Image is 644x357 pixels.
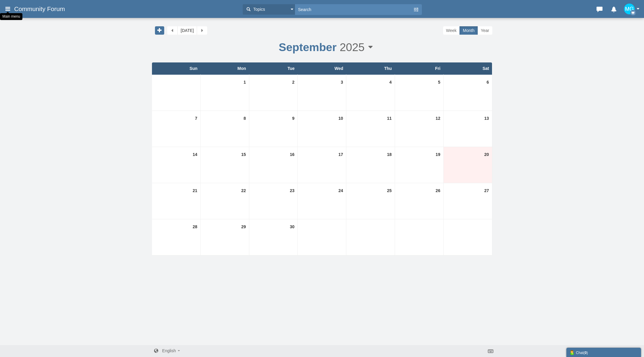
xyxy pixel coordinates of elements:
[292,78,295,87] a: 2
[292,114,295,123] a: 9
[295,4,413,15] input: Search
[177,26,197,35] a: [DATE]
[484,150,489,159] a: 20
[290,186,295,195] a: 23
[241,150,246,159] a: 15
[463,28,474,33] a: Month
[585,351,587,355] strong: 0
[436,150,440,159] a: 19
[387,186,392,195] a: 25
[14,4,69,14] a: Community Forum
[244,114,246,123] a: 8
[193,222,197,231] a: 28
[436,186,440,195] a: 26
[241,222,246,231] a: 29
[252,6,265,13] span: Topics
[484,186,489,195] a: 27
[435,66,440,71] a: Fri
[482,66,489,71] a: Sat
[190,66,197,71] a: Sun
[339,114,343,123] a: 10
[341,78,343,87] a: 3
[484,114,489,123] a: 13
[339,41,364,53] span: 2025
[14,5,69,13] span: Community Forum
[384,66,392,71] a: Thu
[446,28,457,33] a: Week
[193,150,197,159] a: 14
[241,186,246,195] a: 22
[237,66,246,71] a: Mon
[162,348,176,353] span: English
[288,66,295,71] a: Tue
[339,150,343,159] a: 17
[487,78,489,87] a: 6
[438,78,440,87] a: 5
[193,186,197,195] a: 21
[569,349,638,356] div: Chat
[334,66,343,71] a: Wed
[279,41,336,53] span: September
[624,4,635,14] img: +bIDj8AAAABklEQVQDAFechtT41jThAAAAAElFTkSuQmCC
[387,114,392,123] a: 11
[387,150,392,159] a: 18
[436,114,440,123] a: 12
[389,78,392,87] a: 4
[290,150,295,159] a: 16
[339,186,343,195] a: 24
[244,78,246,87] a: 1
[583,351,588,355] span: ( )
[243,4,295,15] button: Topics
[290,222,295,231] a: 30
[195,114,197,123] a: 7
[481,28,489,33] a: Year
